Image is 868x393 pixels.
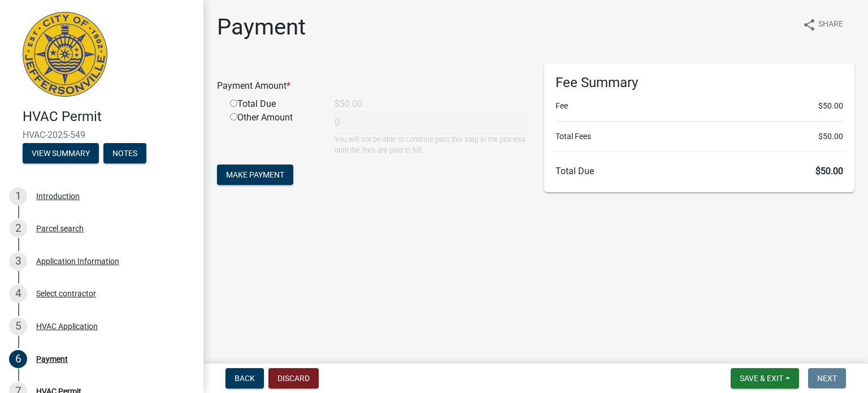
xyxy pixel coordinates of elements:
[9,317,27,335] div: 5
[217,14,306,41] h1: Payment
[36,290,96,297] div: Select contractor
[555,75,843,91] h6: Fee Summary
[23,109,194,125] h4: HVAC Permit
[36,224,84,232] div: Parcel search
[23,129,181,140] span: HVAC-2025-549
[802,18,816,32] i: share
[209,79,536,93] div: Payment Amount
[23,143,99,163] button: View Summary
[793,14,852,36] button: shareShare
[222,111,326,156] div: Other Amount
[815,166,843,176] span: $50.00
[555,166,843,176] h6: Total Due
[36,192,80,200] div: Introduction
[555,131,843,142] li: Total Fees
[740,374,783,383] span: Save & Exit
[9,219,27,237] div: 2
[817,374,837,383] span: Next
[9,350,27,368] div: 6
[9,252,27,270] div: 3
[818,100,843,112] span: $50.00
[36,257,119,265] div: Application Information
[23,12,107,97] img: City of Jeffersonville, Indiana
[36,322,98,330] div: HVAC Application
[217,165,293,185] button: Make Payment
[36,355,68,363] div: Payment
[235,374,255,383] span: Back
[268,368,319,388] button: Discard
[222,97,326,111] div: Total Due
[818,131,843,142] span: $50.00
[818,18,843,32] span: Share
[103,143,146,163] button: Notes
[226,170,284,179] span: Make Payment
[9,187,27,205] div: 1
[808,368,846,388] button: Next
[9,284,27,303] div: 4
[555,100,843,112] li: Fee
[23,149,99,158] wm-modal-confirm: Summary
[225,368,264,388] button: Back
[731,368,799,388] button: Save & Exit
[103,149,146,158] wm-modal-confirm: Notes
